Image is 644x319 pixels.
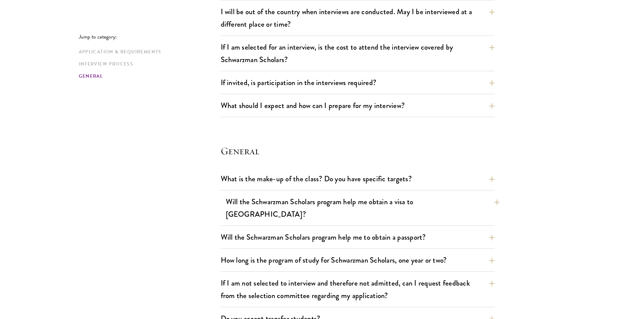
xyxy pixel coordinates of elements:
[221,230,495,245] button: Will the Schwarzman Scholars program help me to obtain a passport?
[221,171,495,186] button: What is the make-up of the class? Do you have specific targets?
[226,194,500,222] button: Will the Schwarzman Scholars program help me obtain a visa to [GEOGRAPHIC_DATA]?
[221,4,495,32] button: I will be out of the country when interviews are conducted. May I be interviewed at a different p...
[79,48,217,55] a: Application & Requirements
[221,98,495,113] button: What should I expect and how can I prepare for my interview?
[221,39,495,67] button: If I am selected for an interview, is the cost to attend the interview covered by Schwarzman Scho...
[79,34,221,40] p: Jump to category:
[221,144,495,158] h4: General
[79,73,217,80] a: General
[79,60,217,68] a: Interview Process
[221,75,495,90] button: If invited, is participation in the interviews required?
[221,275,495,303] button: If I am not selected to interview and therefore not admitted, can I request feedback from the sel...
[221,252,495,268] button: How long is the program of study for Schwarzman Scholars, one year or two?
